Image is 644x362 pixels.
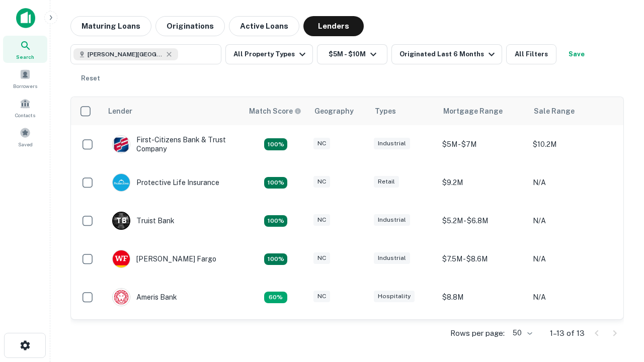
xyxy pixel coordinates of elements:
[443,105,503,117] div: Mortgage Range
[509,326,534,340] div: 50
[374,214,410,226] div: Industrial
[70,16,151,36] button: Maturing Loans
[391,44,502,64] button: Originated Last 6 Months
[550,327,585,339] p: 1–13 of 13
[303,16,364,36] button: Lenders
[102,97,243,125] th: Lender
[314,105,354,117] div: Geography
[112,173,219,192] div: Protective Life Insurance
[374,252,410,264] div: Industrial
[112,212,175,230] div: Truist Bank
[112,250,216,268] div: [PERSON_NAME] Fargo
[225,44,313,64] button: All Property Types
[437,163,528,202] td: $9.2M
[13,82,37,90] span: Borrowers
[18,140,33,148] span: Saved
[437,97,528,125] th: Mortgage Range
[528,278,618,316] td: N/A
[264,253,287,265] div: Matching Properties: 2, hasApolloMatch: undefined
[313,291,330,302] div: NC
[528,97,618,125] th: Sale Range
[437,202,528,240] td: $5.2M - $6.8M
[16,53,34,61] span: Search
[399,48,498,60] div: Originated Last 6 Months
[594,249,644,298] iframe: Chat Widget
[437,316,528,354] td: $9.2M
[374,138,410,149] div: Industrial
[528,202,618,240] td: N/A
[437,240,528,278] td: $7.5M - $8.6M
[3,123,47,150] a: Saved
[450,327,505,339] p: Rows per page:
[317,44,387,64] button: $5M - $10M
[313,214,330,226] div: NC
[264,215,287,227] div: Matching Properties: 3, hasApolloMatch: undefined
[528,316,618,354] td: N/A
[374,176,399,188] div: Retail
[506,44,556,64] button: All Filters
[437,125,528,163] td: $5M - $7M
[249,106,301,117] div: Capitalize uses an advanced AI algorithm to match your search with the best lender. The match sco...
[116,216,126,226] p: T B
[308,97,369,125] th: Geography
[112,135,233,153] div: First-citizens Bank & Trust Company
[88,50,163,59] span: [PERSON_NAME][GEOGRAPHIC_DATA], [GEOGRAPHIC_DATA]
[113,250,130,267] img: picture
[313,138,330,149] div: NC
[374,291,415,302] div: Hospitality
[243,97,308,125] th: Capitalize uses an advanced AI algorithm to match your search with the best lender. The match sco...
[229,16,299,36] button: Active Loans
[437,278,528,316] td: $8.8M
[15,111,35,119] span: Contacts
[313,252,330,264] div: NC
[3,36,47,63] a: Search
[375,105,396,117] div: Types
[528,240,618,278] td: N/A
[369,97,437,125] th: Types
[155,16,225,36] button: Originations
[16,8,35,28] img: capitalize-icon.png
[264,177,287,189] div: Matching Properties: 2, hasApolloMatch: undefined
[108,105,132,117] div: Lender
[113,289,130,306] img: picture
[560,44,593,64] button: Save your search to get updates of matches that match your search criteria.
[313,176,330,188] div: NC
[113,136,130,153] img: picture
[3,94,47,121] a: Contacts
[74,68,107,88] button: Reset
[528,163,618,202] td: N/A
[249,106,299,117] h6: Match Score
[3,65,47,92] a: Borrowers
[113,174,130,191] img: picture
[264,138,287,150] div: Matching Properties: 2, hasApolloMatch: undefined
[534,105,575,117] div: Sale Range
[112,288,177,306] div: Ameris Bank
[264,292,287,304] div: Matching Properties: 1, hasApolloMatch: undefined
[528,125,618,163] td: $10.2M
